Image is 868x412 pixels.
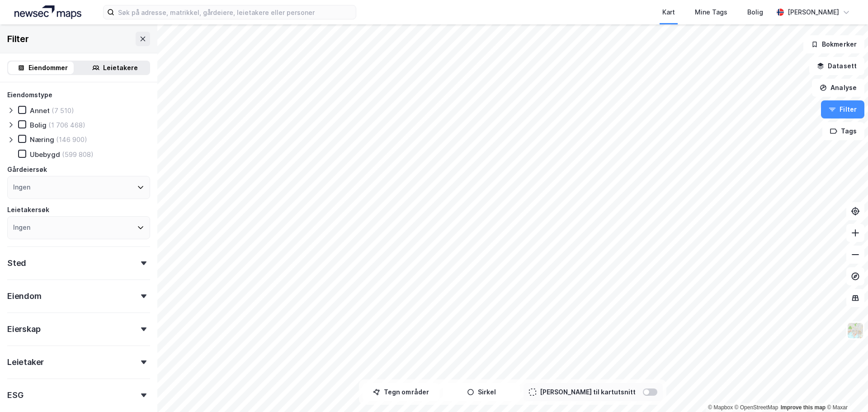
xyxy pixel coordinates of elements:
button: Bokmerker [803,35,864,53]
a: Improve this map [781,404,826,411]
div: Bolig [747,7,763,18]
div: [PERSON_NAME] til kartutsnitt [540,387,636,398]
div: Leietakersøk [7,204,49,215]
div: Filter [7,32,29,46]
iframe: Chat Widget [823,369,868,412]
div: Leietakere [103,62,138,73]
div: Gårdeiersøk [7,164,47,175]
img: logo.a4113a55bc3d86da70a041830d287a7e.svg [14,5,81,19]
input: Søk på adresse, matrikkel, gårdeiere, leietakere eller personer [114,5,356,19]
button: Filter [821,100,864,118]
div: Næring [30,135,54,144]
div: Annet [30,106,50,115]
div: Mine Tags [695,7,727,18]
div: ESG [7,390,23,401]
button: Tags [822,122,864,140]
button: Analyse [812,79,864,97]
div: (1 706 468) [48,121,85,129]
button: Datasett [809,57,864,75]
div: Ubebygd [30,150,60,159]
div: (146 900) [56,135,87,144]
div: (7 510) [52,106,74,115]
img: Z [847,322,864,339]
div: Eiendom [7,291,42,302]
div: Kart [662,7,675,18]
div: Eierskap [7,324,40,335]
div: Eiendomstype [7,90,52,100]
div: Kontrollprogram for chat [823,369,868,412]
div: Eiendommer [28,62,68,73]
div: Bolig [30,121,47,129]
button: Tegn områder [363,383,439,401]
a: OpenStreetMap [735,404,778,411]
div: Ingen [13,222,30,233]
div: (599 808) [62,150,94,159]
div: Ingen [13,182,30,193]
div: [PERSON_NAME] [788,7,839,18]
div: Sted [7,258,26,269]
button: Sirkel [443,383,520,401]
div: Leietaker [7,357,44,368]
a: Mapbox [708,404,733,411]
